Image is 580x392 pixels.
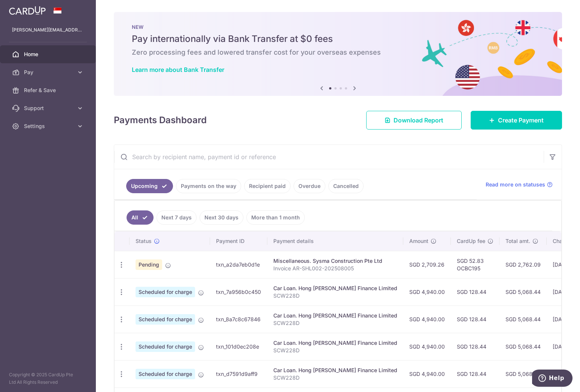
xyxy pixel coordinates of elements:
[24,104,73,112] span: Support
[210,333,267,360] td: txn_101d0ec208e
[24,69,73,76] span: Pay
[114,113,207,127] h4: Payments Dashboard
[273,312,397,319] div: Car Loan. Hong [PERSON_NAME] Finance Limited
[499,360,547,388] td: SGD 5,068.44
[457,237,485,245] span: CardUp fee
[532,370,573,388] iframe: Opens a widget where you can find more information
[409,237,428,245] span: Amount
[451,251,499,278] td: SGD 52.83 OCBC195
[394,116,443,125] span: Download Report
[210,360,267,388] td: txn_d7591d9aff9
[273,285,397,292] div: Car Loan. Hong [PERSON_NAME] Finance Limited
[451,333,499,360] td: SGD 128.44
[24,51,73,58] span: Home
[136,237,152,245] span: Status
[136,369,195,379] span: Scheduled for charge
[273,292,397,300] p: SCW228D
[114,12,562,96] img: Bank transfer banner
[210,231,267,251] th: Payment ID
[132,33,544,45] h5: Pay internationally via Bank Transfer at $0 fees
[136,341,195,352] span: Scheduled for charge
[114,145,544,169] input: Search by recipient name, payment id or reference
[403,360,451,388] td: SGD 4,940.00
[451,306,499,333] td: SGD 128.44
[244,179,291,193] a: Recipient paid
[471,111,562,130] a: Create Payment
[451,360,499,388] td: SGD 128.44
[132,48,544,57] h6: Zero processing fees and lowered transfer cost for your overseas expenses
[328,179,364,193] a: Cancelled
[136,259,162,270] span: Pending
[200,210,243,225] a: Next 30 days
[24,122,73,130] span: Settings
[403,306,451,333] td: SGD 4,940.00
[273,374,397,382] p: SCW228D
[498,116,544,125] span: Create Payment
[499,306,547,333] td: SGD 5,068.44
[499,278,547,306] td: SGD 5,068.44
[210,306,267,333] td: txn_8a7c8c67846
[273,367,397,374] div: Car Loan. Hong [PERSON_NAME] Finance Limited
[246,210,305,225] a: More than 1 month
[294,179,325,193] a: Overdue
[176,179,241,193] a: Payments on the way
[486,181,545,188] span: Read more on statuses
[273,265,397,272] p: Invoice AR-SHL002-202508005
[12,26,84,34] p: [PERSON_NAME][EMAIL_ADDRESS][PERSON_NAME][DOMAIN_NAME]
[127,210,154,225] a: All
[403,333,451,360] td: SGD 4,940.00
[499,251,547,278] td: SGD 2,762.09
[403,278,451,306] td: SGD 4,940.00
[499,333,547,360] td: SGD 5,068.44
[210,278,267,306] td: txn_7a956b0c450
[273,347,397,354] p: SCW228D
[273,339,397,347] div: Car Loan. Hong [PERSON_NAME] Finance Limited
[267,231,403,251] th: Payment details
[136,314,195,325] span: Scheduled for charge
[136,287,195,297] span: Scheduled for charge
[451,278,499,306] td: SGD 128.44
[273,319,397,327] p: SCW228D
[9,6,46,15] img: CardUp
[403,251,451,278] td: SGD 2,709.26
[132,24,544,30] p: NEW
[157,210,197,225] a: Next 7 days
[210,251,267,278] td: txn_a2da7eb0d1e
[273,257,397,265] div: Miscellaneous. Sysma Construction Pte Ltd
[505,237,530,245] span: Total amt.
[486,181,553,188] a: Read more on statuses
[24,86,73,94] span: Refer & Save
[126,179,173,193] a: Upcoming
[366,111,462,130] a: Download Report
[132,66,224,73] a: Learn more about Bank Transfer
